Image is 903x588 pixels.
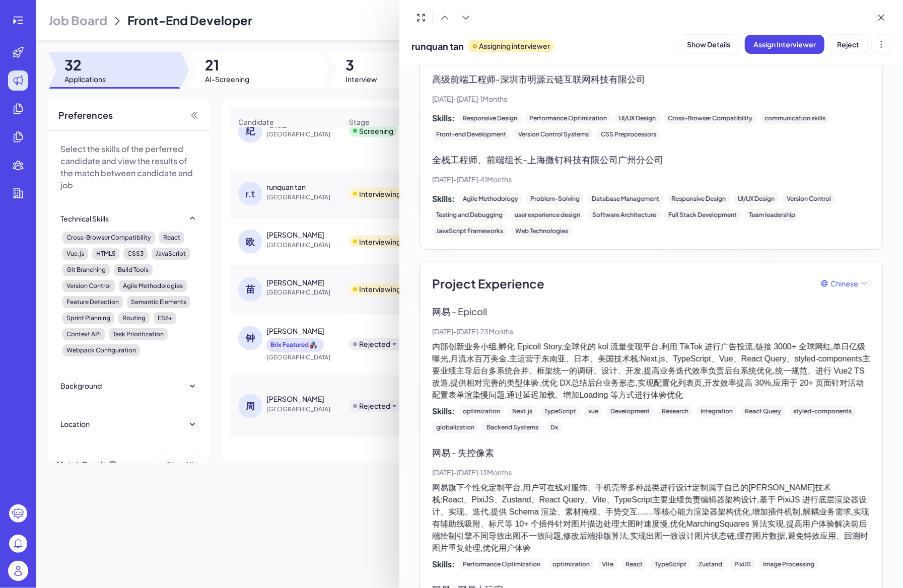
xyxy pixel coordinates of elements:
[546,421,562,433] div: Dx
[598,558,617,570] div: Vite
[508,405,536,417] div: Next.js
[745,209,799,221] div: Team leadership
[783,193,835,205] div: Version Control
[753,40,816,49] span: Assign Interviewer
[678,35,739,54] button: Show Details
[432,558,455,570] span: Skills:
[745,35,824,54] button: Assign Interviewer
[760,112,829,124] div: communication skills
[621,558,647,570] div: React
[511,225,572,237] div: Web Technologies
[432,341,870,401] p: 内部创新业务小组,孵化 Epicoll Story,全球化的 kol 流量变现平台,利用 TikTok 进行广告投流,链接 3000+ 全球网红,单日亿级曝光,月流水百万美金,主运营于东南亚、日...
[482,421,542,433] div: Backend Systems
[432,128,510,140] div: Front-end Development
[432,72,870,86] p: 高级前端工程师 - 深圳市明源云链互联网科技有限公司
[514,128,593,140] div: Version Control Systems
[651,558,690,570] div: TypeScript
[687,40,730,49] span: Show Details
[694,558,726,570] div: Zustand
[511,209,584,221] div: user experience design
[432,305,870,318] p: 网易 - Epicoll
[432,193,455,205] span: Skills:
[432,94,870,104] p: [DATE] - [DATE] · 1 Months
[697,405,737,417] div: Integration
[664,209,741,221] div: Full Stack Development
[432,112,455,124] span: Skills:
[588,193,663,205] div: Database Management
[432,467,870,478] p: [DATE] - [DATE] · 13 Months
[759,558,818,570] div: Image Processing
[432,153,870,166] p: 全栈工程师、前端组长 - 上海微钉科技有限公司广州分公司
[526,193,584,205] div: Problem-Solving
[411,39,464,53] span: runquan tan
[432,209,507,221] div: Testing and Debugging
[548,558,594,570] div: optimization
[432,446,870,459] p: 网易 - 失控像素
[588,209,660,221] div: Software Architecture
[730,558,755,570] div: PixiJS
[459,112,521,124] div: Responsive Design
[459,558,544,570] div: Performance Optimization
[664,112,756,124] div: Cross-Browser Compatibility
[597,128,660,140] div: CSS Preprocessors
[432,482,870,554] p: 网易旗下个性化定制平台,用户可在线对服饰、手机壳等多种品类进行设计定制属于自己的[PERSON_NAME]技术栈:React、PixiJS、Zustand、React Query、Vite、Ty...
[525,112,611,124] div: Performance Optimization
[432,405,455,417] span: Skills:
[667,193,730,205] div: Responsive Design
[658,405,692,417] div: Research
[789,405,856,417] div: styled-components
[432,225,507,237] div: JavaScript Frameworks
[741,405,785,417] div: React Query
[830,278,858,289] span: Chinese
[606,405,654,417] div: Development
[837,40,859,49] span: Reject
[432,421,478,433] div: globalization
[479,41,550,51] p: Assigning interviewer
[432,274,544,292] span: Project Experience
[459,405,504,417] div: optimization
[432,326,870,337] p: [DATE] - [DATE] · 23 Months
[432,174,870,185] p: [DATE] - [DATE] · 41 Months
[615,112,660,124] div: UI/UX Design
[584,405,602,417] div: vue
[734,193,779,205] div: UI/UX Design
[540,405,580,417] div: TypeScript
[459,193,522,205] div: Agile Methodology
[828,35,868,54] button: Reject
